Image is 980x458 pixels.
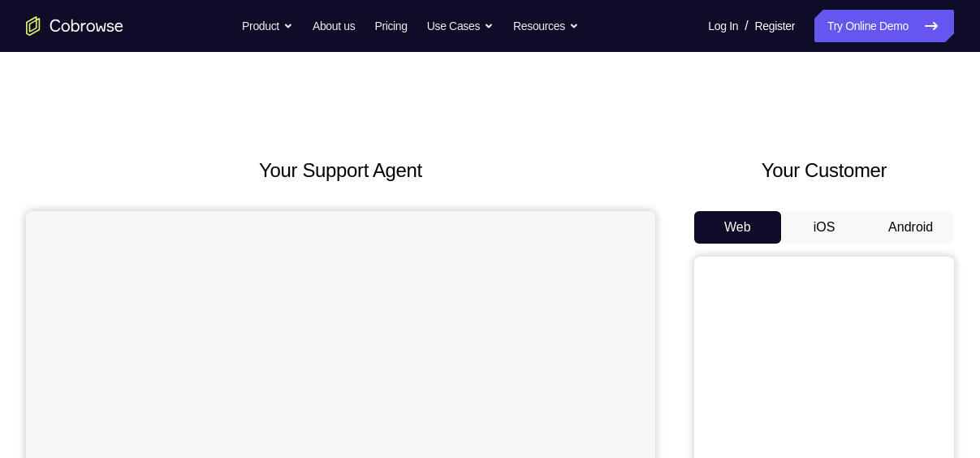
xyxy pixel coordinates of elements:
button: Product [242,10,293,42]
button: Resources [513,10,579,42]
h2: Your Customer [694,156,954,185]
span: / [745,16,748,36]
a: Register [755,10,795,42]
a: Try Online Demo [814,10,954,42]
a: Go to the home page [26,16,123,36]
button: iOS [781,211,868,244]
a: About us [313,10,355,42]
h2: Your Support Agent [26,156,655,185]
button: Web [694,211,781,244]
a: Pricing [374,10,407,42]
button: Use Cases [427,10,494,42]
a: Log In [708,10,738,42]
button: Android [867,211,954,244]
